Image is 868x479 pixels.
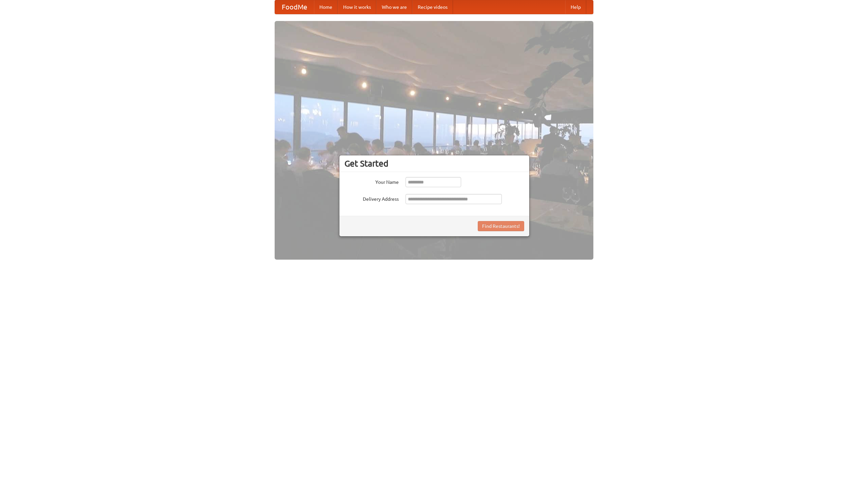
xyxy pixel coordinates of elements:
a: Recipe videos [412,0,453,14]
label: Your Name [344,177,399,186]
a: Who we are [376,0,412,14]
a: Home [314,0,338,14]
h3: Get Started [344,158,524,169]
a: FoodMe [275,0,314,14]
label: Delivery Address [344,194,399,202]
a: How it works [338,0,376,14]
button: Find Restaurants! [478,221,524,231]
a: Help [565,0,586,14]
